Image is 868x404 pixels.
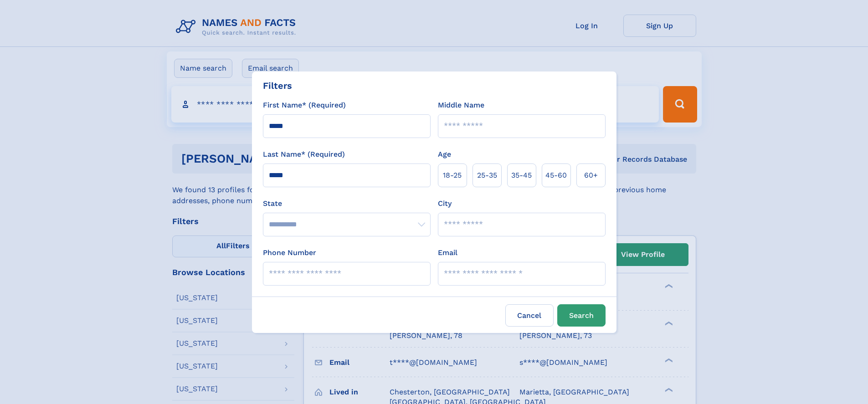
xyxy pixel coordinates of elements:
[438,149,451,160] label: Age
[438,100,484,111] label: Middle Name
[557,304,606,327] button: Search
[511,170,532,181] span: 35‑45
[263,247,316,258] label: Phone Number
[443,170,462,181] span: 18‑25
[477,170,497,181] span: 25‑35
[263,149,345,160] label: Last Name* (Required)
[438,247,457,258] label: Email
[584,170,598,181] span: 60+
[505,304,554,327] label: Cancel
[263,100,346,111] label: First Name* (Required)
[545,170,567,181] span: 45‑60
[263,79,292,92] div: Filters
[263,198,431,209] label: State
[438,198,452,209] label: City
